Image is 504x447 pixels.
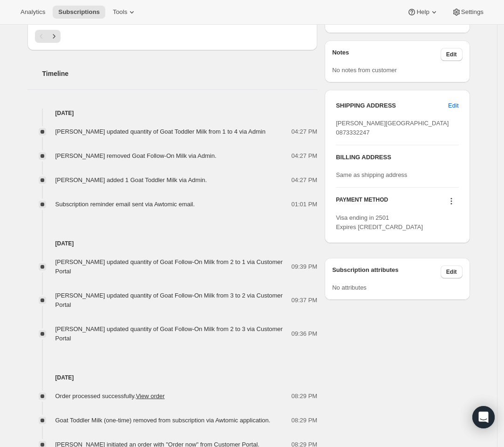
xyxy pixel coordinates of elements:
button: Edit [443,98,464,113]
span: 09:36 PM [292,329,318,339]
span: Analytics [20,8,45,16]
button: Subscriptions [53,6,105,19]
span: Settings [461,8,484,16]
span: Goat Toddler Milk (one-time) removed from subscription via Awtomic application. [55,417,271,424]
h4: [DATE] [27,239,318,248]
h3: BILLING ADDRESS [336,153,458,162]
h3: Subscription attributes [332,265,441,278]
button: Edit [441,48,463,61]
span: 04:27 PM [292,127,318,136]
span: 04:27 PM [292,176,318,185]
span: Same as shipping address [336,171,407,178]
span: Order processed successfully. [55,393,165,400]
button: Help [402,6,444,19]
span: Edit [446,268,457,276]
span: 09:39 PM [292,262,318,271]
button: Next [48,30,61,43]
span: No attributes [332,284,367,291]
span: Edit [446,51,457,58]
h4: [DATE] [27,108,318,118]
span: Subscriptions [58,8,100,16]
span: [PERSON_NAME] updated quantity of Goat Follow-On Milk from 2 to 1 via Customer Portal [55,258,283,275]
h3: SHIPPING ADDRESS [336,101,448,110]
h3: PAYMENT METHOD [336,196,388,209]
h4: [DATE] [27,373,318,382]
button: Edit [441,265,463,278]
button: Tools [107,6,142,19]
span: 04:27 PM [292,151,318,161]
a: View order [136,393,165,400]
span: Visa ending in 2501 Expires [CREDIT_CARD_DATA] [336,214,423,230]
button: Settings [446,6,489,19]
h3: Notes [332,48,441,61]
div: Open Intercom Messenger [472,406,495,428]
span: 09:37 PM [292,296,318,305]
span: Subscription reminder email sent via Awtomic email. [55,201,195,208]
span: No notes from customer [332,67,397,74]
span: Edit [448,101,458,110]
span: Tools [113,8,127,16]
span: 08:29 PM [292,392,318,401]
button: Analytics [15,6,51,19]
nav: Pagination [35,30,310,43]
span: [PERSON_NAME] updated quantity of Goat Toddler Milk from 1 to 4 via Admin [55,128,266,135]
span: [PERSON_NAME] updated quantity of Goat Follow-On Milk from 3 to 2 via Customer Portal [55,292,283,308]
span: [PERSON_NAME] removed Goat Follow-On Milk via Admin. [55,152,217,159]
span: 01:01 PM [292,200,318,209]
span: 08:29 PM [292,416,318,425]
span: [PERSON_NAME][GEOGRAPHIC_DATA] 0873332247 [336,120,449,136]
h2: Timeline [42,69,318,78]
span: [PERSON_NAME] added 1 Goat Toddler Milk via Admin. [55,176,207,183]
span: [PERSON_NAME] updated quantity of Goat Follow-On Milk from 2 to 3 via Customer Portal [55,325,283,342]
span: Help [416,8,429,16]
